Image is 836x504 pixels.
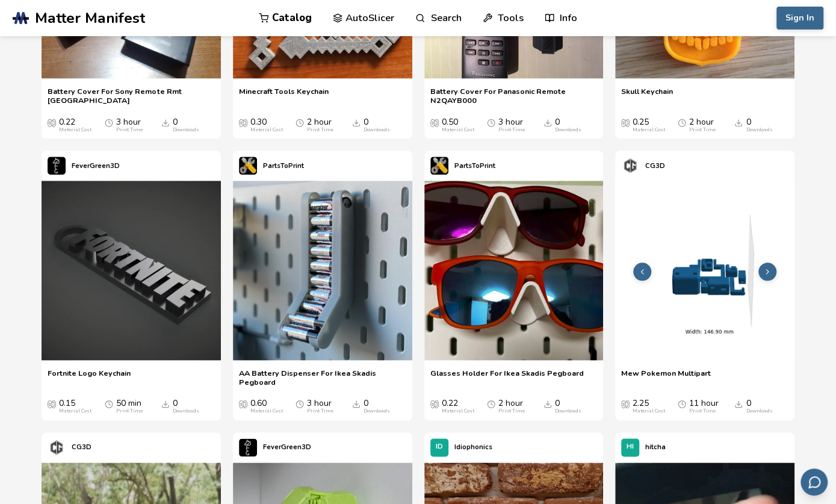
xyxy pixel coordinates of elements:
div: Print Time [689,127,716,133]
div: 0 [555,117,581,133]
span: Downloads [543,117,552,127]
div: 3 hour [498,117,525,133]
span: Average Print Time [105,399,113,408]
div: 50 min [116,399,143,414]
a: AA Battery Dispenser For Ikea Skadis Pegboard [239,369,406,387]
a: Glasses Holder For Ikea Skadis Pegboard [430,369,584,387]
p: FeverGreen3D [263,441,311,453]
span: Average Cost [48,399,56,408]
div: 0.60 [250,399,283,414]
span: Downloads [734,117,743,127]
div: 2 hour [498,399,525,414]
a: CG3D's profileCG3D [42,432,98,462]
img: PartsToPrint's profile [430,157,448,175]
a: FeverGreen3D's profileFeverGreen3D [233,432,317,462]
div: 0 [173,399,199,414]
div: Print Time [116,127,143,133]
span: Downloads [352,399,361,408]
div: 11 hour [689,399,719,414]
div: Downloads [364,408,390,414]
span: Downloads [352,117,361,127]
span: Mew Pokemon Multipart [621,369,711,387]
img: PartsToPrint's profile [239,157,257,175]
span: Average Cost [621,399,630,408]
div: Print Time [498,408,525,414]
div: 0 [555,399,581,414]
span: Average Print Time [678,117,686,127]
div: 3 hour [307,399,333,414]
a: PartsToPrint's profilePartsToPrint [424,151,501,181]
a: Battery Cover For Panasonic Remote N2QAYB000 [430,87,598,105]
div: 2 hour [307,117,333,133]
div: 0.15 [59,399,91,414]
div: Print Time [116,408,143,414]
img: FeverGreen3D's profile [239,438,257,456]
img: 4_3D_Dimensions [615,181,794,360]
a: 4_3D_Dimensions [615,181,794,362]
button: Send feedback via email [800,468,828,496]
div: Material Cost [633,127,665,133]
span: Average Cost [48,117,56,127]
span: Average Print Time [296,117,304,127]
div: 0.50 [442,117,474,133]
span: Downloads [161,117,170,127]
span: Average Print Time [487,399,495,408]
span: Average Cost [430,399,439,408]
a: Skull Keychain [621,87,673,105]
span: Average Cost [239,117,247,127]
div: Material Cost [59,127,91,133]
div: Downloads [746,408,772,414]
p: hitcha [645,441,666,453]
a: PartsToPrint's profilePartsToPrint [233,151,310,181]
div: Downloads [555,127,581,133]
a: CG3D's profileCG3D [615,151,671,181]
div: Print Time [307,408,333,414]
p: CG3D [645,160,665,172]
div: Downloads [555,408,581,414]
a: Minecraft Tools Keychain [239,87,329,105]
span: Downloads [734,399,743,408]
p: CG3D [72,441,91,453]
div: 0.22 [59,117,91,133]
div: Material Cost [59,408,91,414]
img: FeverGreen3D's profile [48,157,66,175]
a: FeverGreen3D's profileFeverGreen3D [42,151,126,181]
p: PartsToPrint [263,160,304,172]
span: Average Cost [430,117,439,127]
span: Average Print Time [487,117,495,127]
span: ID [436,443,443,451]
div: 3 hour [116,117,143,133]
div: Print Time [307,127,333,133]
span: Average Cost [621,117,630,127]
div: Material Cost [633,408,665,414]
span: Downloads [161,399,170,408]
span: HI [627,443,634,451]
span: Average Print Time [296,399,304,408]
span: Matter Manifest [35,10,145,26]
div: 0 [364,117,390,133]
div: 0 [746,117,772,133]
div: Material Cost [442,127,474,133]
span: Average Print Time [678,399,686,408]
div: 0 [746,399,772,414]
div: 0.22 [442,399,474,414]
button: Sign In [776,7,823,30]
div: Print Time [498,127,525,133]
div: 0 [364,399,390,414]
div: Downloads [746,127,772,133]
div: Material Cost [442,408,474,414]
div: 2.25 [633,399,665,414]
span: Downloads [543,399,552,408]
a: Fortnite Logo Keychain [48,369,131,387]
div: Downloads [173,408,199,414]
img: CG3D's profile [48,438,66,456]
div: Downloads [364,127,390,133]
div: Print Time [689,408,716,414]
div: Material Cost [250,408,283,414]
span: Average Cost [239,399,247,408]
